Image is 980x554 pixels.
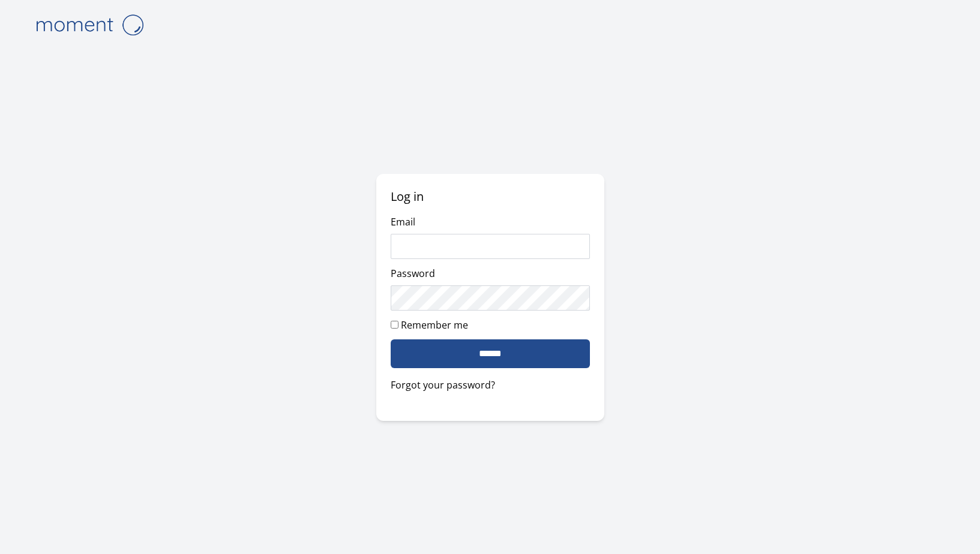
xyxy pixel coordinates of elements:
label: Password [391,267,435,280]
label: Email [391,215,415,228]
a: Forgot your password? [391,378,590,392]
h2: Log in [391,188,590,205]
img: logo-4e3dc11c47720685a147b03b5a06dd966a58ff35d612b21f08c02c0306f2b779.png [29,10,149,40]
label: Remember me [401,318,468,332]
